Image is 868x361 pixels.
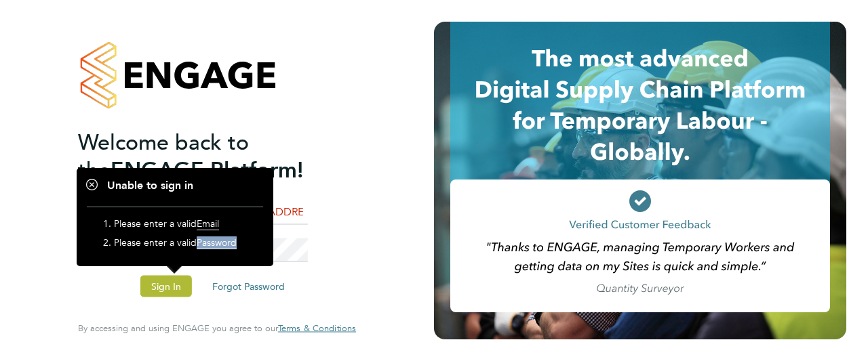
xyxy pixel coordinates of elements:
[78,128,342,184] h2: ENGAGE Platform!
[78,129,249,183] span: Welcome back to the
[114,236,250,255] li: Please enter a valid
[78,322,356,334] span: By accessing and using ENGAGE you agree to our
[140,276,192,297] button: Sign In
[278,323,356,334] a: Terms & Conditions
[87,179,263,193] h1: Unable to sign in
[197,236,237,249] span: Password
[197,217,219,230] span: Email
[201,276,296,297] button: Forgot Password
[114,217,250,236] li: Please enter a valid
[278,322,356,334] span: Terms & Conditions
